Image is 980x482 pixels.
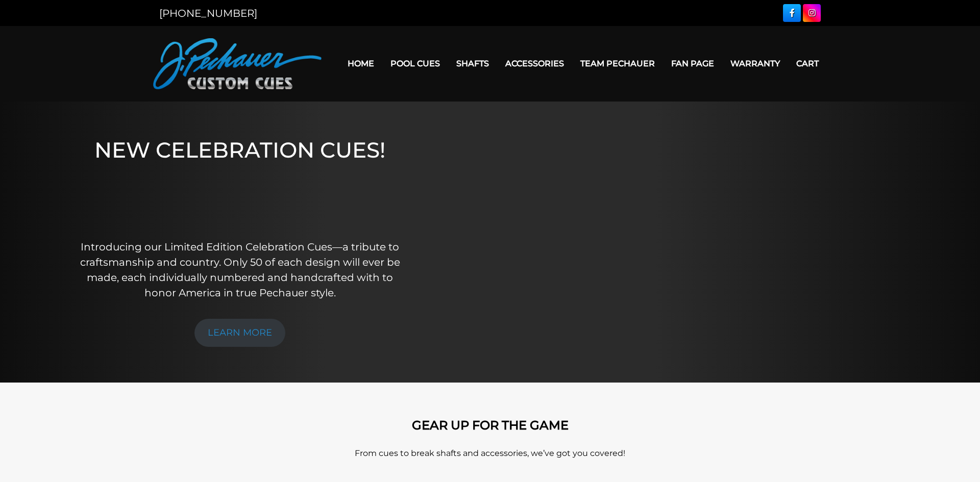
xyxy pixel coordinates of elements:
[788,50,827,77] a: Cart
[153,38,322,89] img: Pechauer Custom Cues
[412,418,569,433] strong: GEAR UP FOR THE GAME
[79,239,401,300] p: Introducing our Limited Edition Celebration Cues—a tribute to craftsmanship and country. Only 50 ...
[572,50,663,77] a: Team Pechauer
[663,50,722,77] a: Fan Page
[497,50,572,77] a: Accessories
[199,447,781,460] p: From cues to break shafts and accessories, we’ve got you covered!
[448,50,497,77] a: Shafts
[382,50,448,77] a: Pool Cues
[722,50,788,77] a: Warranty
[339,50,382,77] a: Home
[159,7,257,19] a: [PHONE_NUMBER]
[79,137,401,225] h1: NEW CELEBRATION CUES!
[194,319,285,347] a: LEARN MORE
